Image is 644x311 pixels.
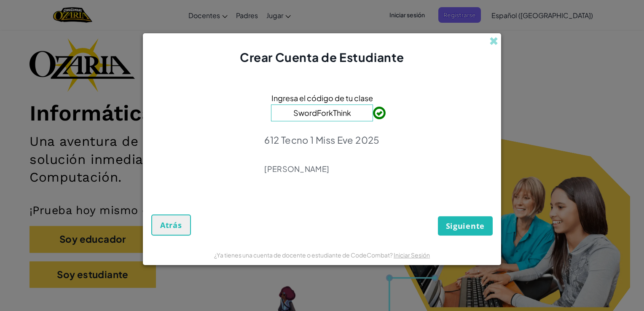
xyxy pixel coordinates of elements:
[264,134,379,146] p: 612 Tecno 1 Miss Eve 2025
[240,50,404,64] span: Crear Cuenta de Estudiante
[264,164,379,174] p: [PERSON_NAME]
[151,214,191,236] button: Atrás
[160,220,182,230] span: Atrás
[214,251,394,259] span: ¿Ya tienes una cuenta de docente o estudiante de CodeCombat?
[271,92,373,104] span: Ingresa el código de tu clase
[394,251,430,259] a: Iniciar Sesión
[438,216,493,236] button: Siguiente
[446,221,485,231] span: Siguiente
